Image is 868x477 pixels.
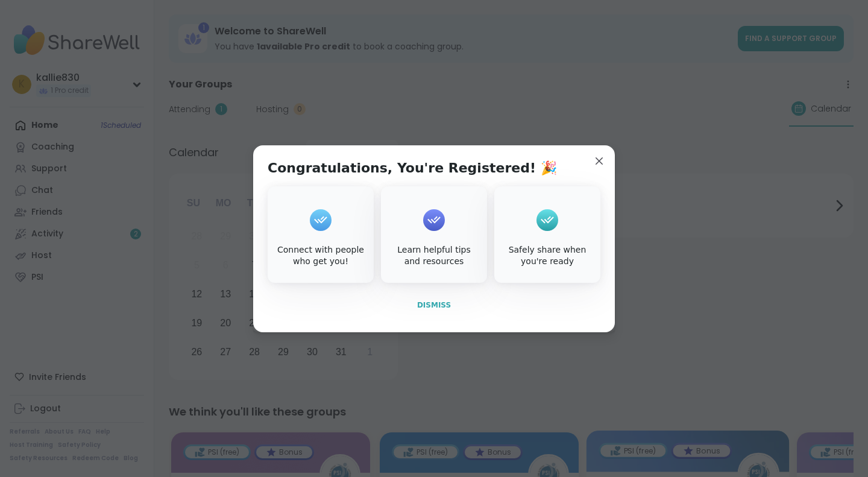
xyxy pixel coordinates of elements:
[268,160,557,177] h1: Congratulations, You're Registered! 🎉
[383,244,485,268] div: Learn helpful tips and resources
[417,301,451,309] span: Dismiss
[270,244,371,268] div: Connect with people who get you!
[268,292,600,318] button: Dismiss
[497,244,598,268] div: Safely share when you're ready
